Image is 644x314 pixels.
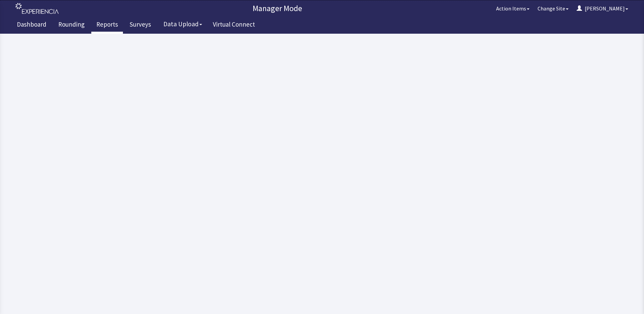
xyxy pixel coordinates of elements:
[573,2,632,15] button: [PERSON_NAME]
[53,17,90,34] a: Rounding
[534,2,573,15] button: Change Site
[208,17,260,34] a: Virtual Connect
[125,17,156,34] a: Surveys
[15,3,59,14] img: experiencia_logo.png
[492,2,534,15] button: Action Items
[12,17,52,34] a: Dashboard
[91,17,123,34] a: Reports
[159,18,206,30] button: Data Upload
[62,3,492,14] p: Manager Mode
